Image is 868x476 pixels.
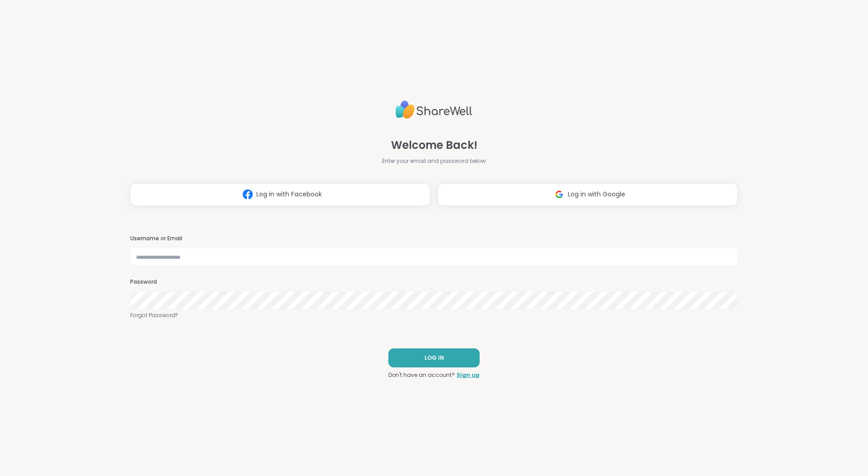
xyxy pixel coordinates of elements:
[425,354,444,362] span: LOG IN
[130,183,430,206] button: Log in with Facebook
[396,97,472,123] img: ShareWell Logo
[130,311,738,319] a: Forgot Password?
[457,371,480,379] a: Sign up
[130,235,738,243] h3: Username or Email
[388,348,480,367] button: LOG IN
[568,190,625,199] span: Log in with Google
[130,278,738,286] h3: Password
[256,190,322,199] span: Log in with Facebook
[551,186,568,203] img: ShareWell Logomark
[239,186,256,203] img: ShareWell Logomark
[388,371,455,379] span: Don't have an account?
[438,183,738,206] button: Log in with Google
[382,157,486,165] span: Enter your email and password below
[391,137,477,153] span: Welcome Back!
